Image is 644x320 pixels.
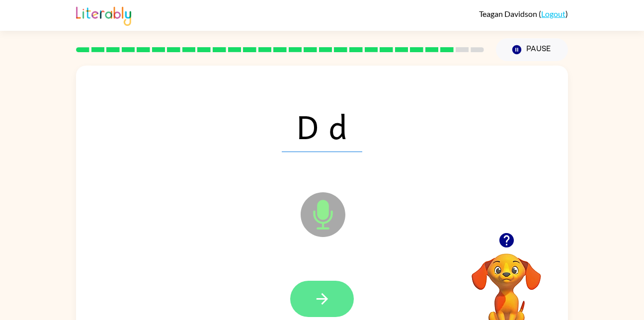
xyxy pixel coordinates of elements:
[479,9,539,18] span: Teagan Davidson
[76,4,131,26] img: Literably
[479,9,568,18] div: ( )
[541,9,565,18] a: Logout
[282,100,362,152] span: D d
[496,38,568,61] button: Pause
